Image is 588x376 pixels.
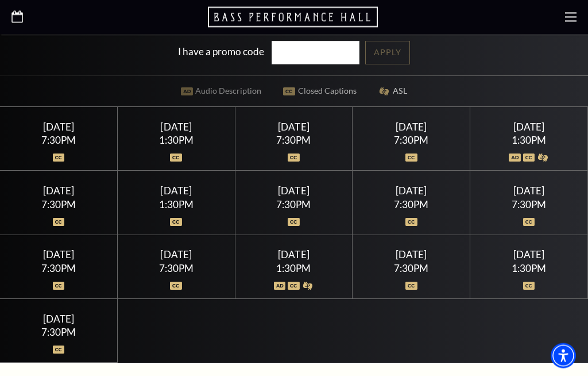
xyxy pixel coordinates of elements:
[14,136,103,145] div: 7:30PM
[178,45,264,57] label: I have a promo code
[249,264,338,274] div: 1:30PM
[366,185,456,197] div: [DATE]
[366,200,456,210] div: 7:30PM
[14,200,103,210] div: 7:30PM
[14,313,103,325] div: [DATE]
[131,249,221,261] div: [DATE]
[14,249,103,261] div: [DATE]
[551,343,576,369] div: Accessibility Menu
[131,200,221,210] div: 1:30PM
[249,200,338,210] div: 7:30PM
[366,249,456,261] div: [DATE]
[131,136,221,145] div: 1:30PM
[484,249,574,261] div: [DATE]
[14,328,103,337] div: 7:30PM
[208,6,380,29] a: Open this option
[14,121,103,133] div: [DATE]
[249,249,338,261] div: [DATE]
[249,136,338,145] div: 7:30PM
[249,185,338,197] div: [DATE]
[484,136,574,145] div: 1:30PM
[366,264,456,274] div: 7:30PM
[249,121,338,133] div: [DATE]
[14,264,103,274] div: 7:30PM
[484,200,574,210] div: 7:30PM
[484,264,574,274] div: 1:30PM
[366,121,456,133] div: [DATE]
[484,121,574,133] div: [DATE]
[484,185,574,197] div: [DATE]
[11,11,23,24] a: Open this option
[366,136,456,145] div: 7:30PM
[131,121,221,133] div: [DATE]
[131,185,221,197] div: [DATE]
[14,185,103,197] div: [DATE]
[131,264,221,274] div: 7:30PM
